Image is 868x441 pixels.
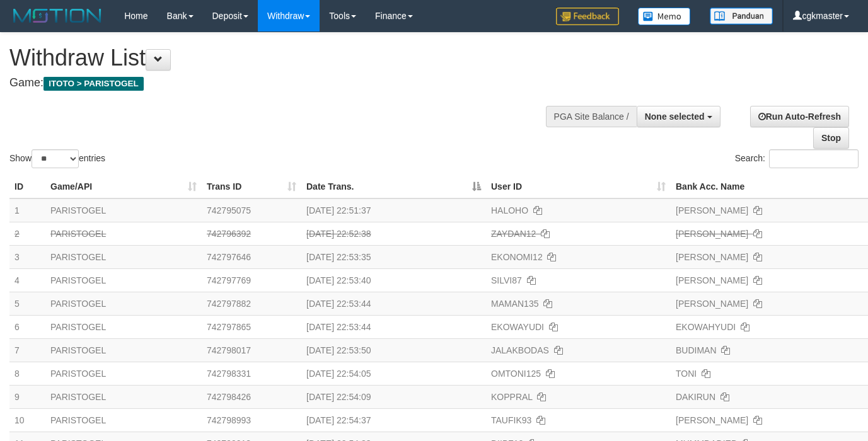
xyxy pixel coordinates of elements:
[491,415,531,425] span: TAUFIK93
[9,222,45,245] td: 2
[9,149,105,168] label: Show entries
[750,106,849,127] a: Run Auto-Refresh
[43,77,144,91] span: ITOTO > PARISTOGEL
[45,222,202,245] td: PARISTOGEL
[9,6,105,25] img: MOTION_logo.png
[207,275,251,285] span: 742797769
[207,322,251,332] span: 742797865
[45,245,202,268] td: PARISTOGEL
[45,362,202,385] td: PARISTOGEL
[676,415,748,425] a: [PERSON_NAME]
[207,415,251,425] span: 742798993
[301,175,486,198] th: Date Trans.: activate to sort column descending
[45,268,202,292] td: PARISTOGEL
[306,252,371,262] span: [DATE] 22:53:35
[306,322,371,332] span: [DATE] 22:53:44
[710,8,773,25] img: panduan.png
[491,252,543,262] span: EKONOMI12
[9,77,566,89] h4: Game:
[207,345,251,355] span: 742798017
[676,369,697,379] a: TONI
[491,345,549,355] span: JALAKBODAS
[491,275,522,285] span: SILVI87
[676,345,717,355] a: BUDIMAN
[676,392,715,402] a: DAKIRUN
[491,205,528,215] span: HALOHO
[9,268,45,292] td: 4
[306,415,371,425] span: [DATE] 22:54:37
[546,106,637,127] div: PGA Site Balance /
[45,315,202,338] td: PARISTOGEL
[207,299,251,309] span: 742797882
[207,369,251,379] span: 742798331
[207,205,251,215] span: 742795075
[491,392,533,402] span: KOPPRAL
[491,322,544,332] span: EKOWAYUDI
[9,292,45,315] td: 5
[207,252,251,262] span: 742797646
[306,205,371,215] span: [DATE] 22:51:37
[813,127,849,149] a: Stop
[9,385,45,408] td: 9
[676,322,736,332] a: EKOWAHYUDI
[306,229,371,239] span: [DATE] 22:52:38
[491,369,541,379] span: OMTONI125
[306,345,371,355] span: [DATE] 22:53:50
[9,245,45,268] td: 3
[676,275,748,285] a: [PERSON_NAME]
[32,149,79,168] select: Showentries
[491,299,538,309] span: MAMAN135
[45,385,202,408] td: PARISTOGEL
[9,198,45,222] td: 1
[9,175,45,198] th: ID
[45,198,202,222] td: PARISTOGEL
[637,106,720,127] button: None selected
[638,8,691,25] img: Button%20Memo.svg
[9,315,45,338] td: 6
[769,149,859,168] input: Search:
[306,369,371,379] span: [DATE] 22:54:05
[491,229,536,239] span: ZAYDAN12
[207,229,251,239] span: 742796392
[735,149,859,168] label: Search:
[202,175,301,198] th: Trans ID: activate to sort column ascending
[45,175,202,198] th: Game/API: activate to sort column ascending
[645,112,705,122] span: None selected
[676,299,748,309] a: [PERSON_NAME]
[9,338,45,362] td: 7
[556,8,619,25] img: Feedback.jpg
[207,392,251,402] span: 742798426
[306,392,371,402] span: [DATE] 22:54:09
[306,299,371,309] span: [DATE] 22:53:44
[676,252,748,262] a: [PERSON_NAME]
[486,175,671,198] th: User ID: activate to sort column ascending
[45,338,202,362] td: PARISTOGEL
[9,362,45,385] td: 8
[676,205,748,215] a: [PERSON_NAME]
[45,292,202,315] td: PARISTOGEL
[45,408,202,432] td: PARISTOGEL
[9,45,566,71] h1: Withdraw List
[306,275,371,285] span: [DATE] 22:53:40
[676,229,748,239] a: [PERSON_NAME]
